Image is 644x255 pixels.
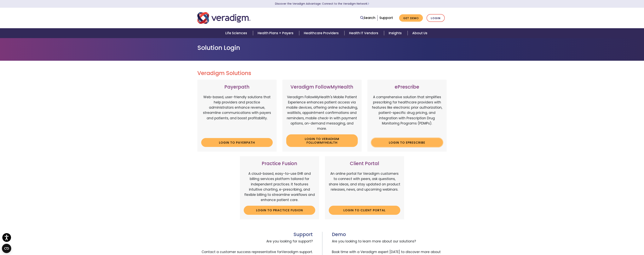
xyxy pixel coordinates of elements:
p: A cloud-based, easy-to-use EHR and billing services platform tailored for independent practices. ... [244,171,315,203]
a: Insights [384,28,407,38]
p: Veradigm FollowMyHealth's Mobile Patient Experience enhances patient access via mobile devices, o... [286,95,358,131]
h3: Client Portal [329,161,400,166]
span: Learn More [367,2,369,6]
p: A comprehensive solution that simplifies prescribing for healthcare providers with features like ... [371,95,443,135]
h3: Practice Fusion [244,161,315,166]
h3: Support [197,232,313,237]
a: Login to Payerpath [201,138,273,147]
span: Veradigm support. [282,250,313,254]
h3: ePrescribe [371,84,443,90]
h3: Demo [332,232,447,237]
a: Support [379,15,393,20]
a: Discover the Veradigm Advantage: Connect to the Veradigm NetworkLearn More [275,2,369,6]
a: Login [427,14,445,22]
a: Login to Client Portal [329,206,400,215]
a: Login to Practice Fusion [244,206,315,215]
button: Open CMP widget [2,244,11,253]
h1: Solution Login [197,44,447,51]
a: About Us [408,28,432,38]
a: Login to ePrescribe [371,138,443,147]
a: Search [360,15,375,20]
a: Life Sciences [221,28,253,38]
p: Web-based, user-friendly solutions that help providers and practice administrators enhance revenu... [201,95,273,135]
img: Veradigm logo [197,12,250,24]
a: Health Plans + Payers [253,28,299,38]
h2: Veradigm Solutions [197,70,447,77]
p: An online portal for Veradigm customers to connect with peers, ask questions, share ideas, and st... [329,171,400,203]
h3: Veradigm FollowMyHealth [286,84,358,90]
a: Healthcare Providers [299,28,344,38]
a: Get Demo [399,14,423,22]
h3: Payerpath [201,84,273,90]
a: Health IT Vendors [344,28,384,38]
a: Login to Veradigm FollowMyHealth [286,134,358,147]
